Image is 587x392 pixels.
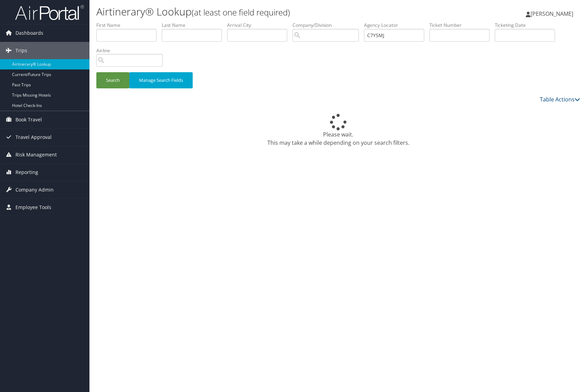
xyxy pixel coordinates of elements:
span: Travel Approval [15,129,52,146]
label: Ticketing Date [495,22,560,29]
span: Employee Tools [15,199,51,216]
label: Ticket Number [429,22,495,29]
span: Reporting [15,164,38,181]
a: Table Actions [540,96,580,103]
span: Risk Management [15,146,57,163]
div: Please wait. This may take a while depending on your search filters. [96,114,580,147]
span: Trips [15,42,27,59]
span: Company Admin [15,181,54,198]
span: [PERSON_NAME] [531,10,573,18]
label: Arrival City [227,22,292,29]
label: First Name [96,22,162,29]
span: Book Travel [15,111,42,128]
span: Dashboards [15,24,43,42]
label: Airline [96,47,168,54]
label: Last Name [162,22,227,29]
label: Agency Locator [364,22,429,29]
button: Manage Search Fields [129,72,193,88]
button: Search [96,72,129,88]
a: [PERSON_NAME] [526,3,580,24]
img: airportal-logo.png [15,4,84,21]
h1: Airtinerary® Lookup [96,4,419,19]
small: (at least one field required) [192,7,290,18]
label: Company/Division [292,22,364,29]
